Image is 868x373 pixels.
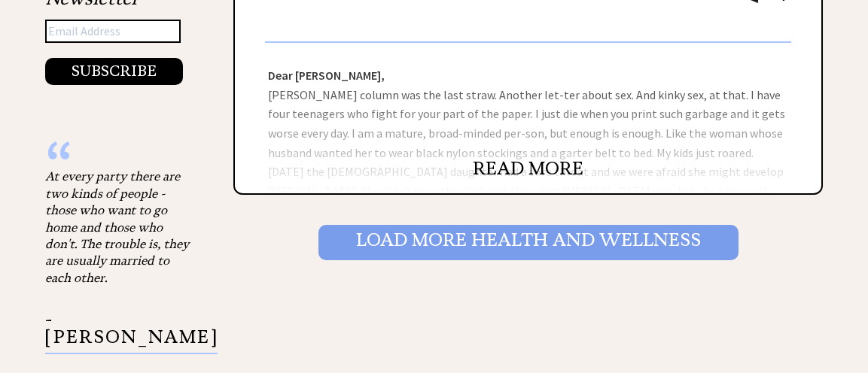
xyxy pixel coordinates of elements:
strong: Dear [PERSON_NAME], [268,68,385,83]
div: “ [45,153,196,168]
button: SUBSCRIBE [45,58,183,85]
a: READ MORE [473,157,583,180]
p: - [PERSON_NAME] [45,311,218,354]
div: [PERSON_NAME] column was the last straw. Another let-ter about sex. And kinky sex, at that. I hav... [235,43,821,193]
input: Email Address [45,20,181,44]
input: Load More Health and wellness [318,225,739,259]
div: At every party there are two kinds of people - those who want to go home and those who don't. The... [45,168,196,286]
